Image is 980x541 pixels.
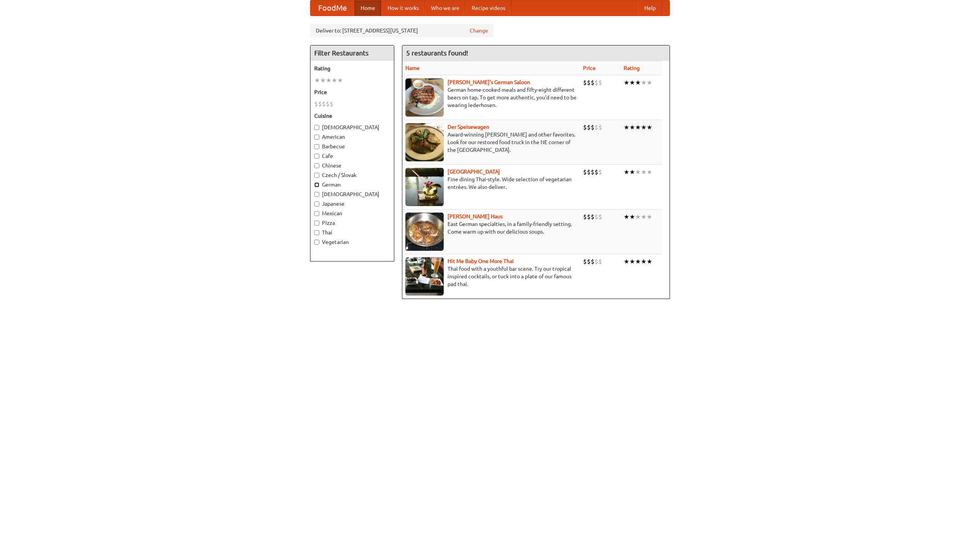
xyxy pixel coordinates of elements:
label: Barbecue [314,143,390,150]
input: Japanese [314,201,319,206]
li: $ [598,123,602,132]
b: Der Speisewagen [448,124,489,130]
a: Rating [624,65,640,71]
img: babythai.jpg [405,257,444,296]
li: ★ [326,76,332,84]
label: Czech / Slovak [314,171,390,179]
label: American [314,133,390,141]
h5: Cuisine [314,112,390,120]
ng-pluralize: 5 restaurants found! [406,49,468,57]
p: East German specialties, in a family-friendly setting. Come warm up with our delicious soups. [405,220,577,236]
li: ★ [337,76,343,84]
input: American [314,135,319,140]
img: esthers.jpg [405,78,444,117]
a: Home [354,0,381,16]
label: Cafe [314,152,390,160]
a: Who we are [425,0,465,16]
input: Cafe [314,154,319,159]
li: $ [595,78,598,87]
li: ★ [629,213,635,221]
img: speisewagen.jpg [405,123,444,161]
h5: Price [314,88,390,96]
input: German [314,182,319,187]
h4: Filter Restaurants [310,45,394,61]
input: Mexican [314,211,319,216]
a: Hit Me Baby One More Thai [448,258,514,264]
p: Award-winning [PERSON_NAME] and other favorites. Look for our restored food truck in the NE corne... [405,131,577,154]
input: Vegetarian [314,240,319,245]
li: ★ [314,76,320,84]
label: Mexican [314,210,390,217]
li: $ [587,168,591,176]
li: $ [598,168,602,176]
a: [PERSON_NAME] Haus [448,213,503,219]
li: ★ [635,257,641,266]
li: ★ [647,257,652,266]
li: ★ [624,213,629,221]
a: Recipe videos [465,0,511,16]
li: ★ [635,78,641,87]
li: $ [583,78,587,87]
li: $ [587,78,591,87]
li: $ [598,257,602,266]
label: [DEMOGRAPHIC_DATA] [314,190,390,198]
li: $ [587,123,591,132]
li: $ [587,257,591,266]
img: satay.jpg [405,168,444,206]
li: $ [591,78,595,87]
li: $ [318,100,322,108]
li: $ [330,100,333,108]
a: Change [470,27,488,34]
li: ★ [647,213,652,221]
li: ★ [624,168,629,176]
a: Help [638,0,662,16]
li: ★ [635,168,641,176]
li: $ [322,100,326,108]
li: ★ [647,168,652,176]
li: $ [583,123,587,132]
li: $ [598,213,602,221]
div: Deliver to: [STREET_ADDRESS][US_STATE] [310,24,494,37]
li: ★ [624,78,629,87]
li: $ [587,213,591,221]
img: kohlhaus.jpg [405,213,444,251]
li: ★ [635,123,641,132]
li: $ [583,257,587,266]
li: ★ [629,168,635,176]
li: ★ [647,78,652,87]
li: $ [598,78,602,87]
input: Czech / Slovak [314,173,319,178]
li: $ [314,100,318,108]
li: $ [595,257,598,266]
input: [DEMOGRAPHIC_DATA] [314,125,319,130]
li: ★ [320,76,326,84]
li: ★ [641,78,647,87]
a: Name [405,65,420,71]
a: [PERSON_NAME]'s German Saloon [448,79,530,85]
input: [DEMOGRAPHIC_DATA] [314,192,319,197]
p: Thai food with a youthful bar scene. Try our tropical inspired cocktails, or tuck into a plate of... [405,265,577,288]
li: $ [595,168,598,176]
input: Barbecue [314,144,319,149]
label: Thai [314,229,390,236]
li: ★ [629,123,635,132]
li: $ [595,213,598,221]
li: $ [591,257,595,266]
input: Thai [314,230,319,235]
a: FoodMe [310,0,354,16]
label: Vegetarian [314,238,390,246]
label: [DEMOGRAPHIC_DATA] [314,123,390,131]
label: Pizza [314,219,390,227]
a: [GEOGRAPHIC_DATA] [448,169,500,175]
li: ★ [629,257,635,266]
li: ★ [624,257,629,266]
li: $ [591,213,595,221]
li: $ [583,213,587,221]
li: $ [591,123,595,132]
input: Chinese [314,163,319,168]
li: ★ [641,123,647,132]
